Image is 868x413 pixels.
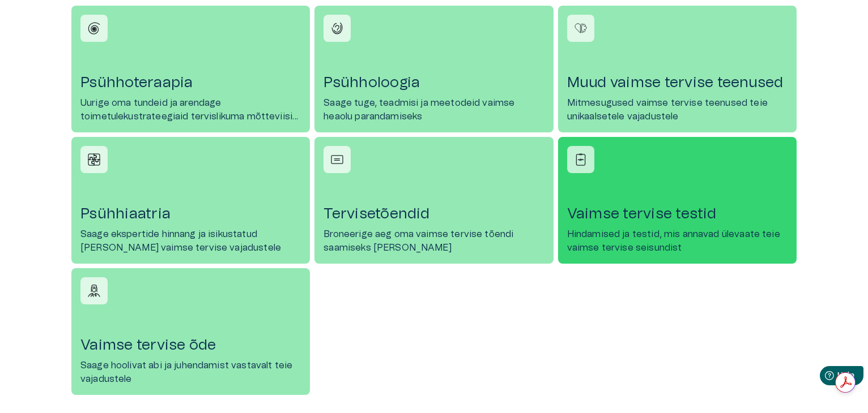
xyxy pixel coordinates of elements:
[86,20,103,37] img: Psühhoteraapia icon
[80,336,301,354] h4: Vaimse tervise õde
[324,227,544,255] p: Broneerige aeg oma vaimse tervise tõendi saamiseks [PERSON_NAME]
[80,96,301,123] p: Uurige oma tundeid ja arendage toimetulekustrateegiaid tervislikuma mõtteviisi saavutamiseks
[80,74,301,92] h4: Psühhoteraapia
[567,96,788,123] p: Mitmesugused vaimse tervise teenused teie unikaalsetele vajadustele
[567,227,788,255] p: Hindamised ja testid, mis annavad ülevaate teie vaimse tervise seisundist
[780,362,868,393] iframe: Help widget launcher
[567,205,788,223] h4: Vaimse tervise testid
[80,205,301,223] h4: Psühhiaatria
[86,151,103,168] img: Psühhiaatria icon
[572,151,589,168] img: Vaimse tervise testid icon
[329,20,346,37] img: Psühholoogia icon
[80,227,301,255] p: Saage ekspertide hinnang ja isikustatud [PERSON_NAME] vaimse tervise vajadustele
[572,20,589,37] img: Muud vaimse tervise teenused icon
[86,282,103,299] img: Vaimse tervise õde icon
[567,74,788,92] h4: Muud vaimse tervise teenused
[329,151,346,168] img: Tervisetõendid icon
[324,205,544,223] h4: Tervisetõendid
[324,74,544,92] h4: Psühholoogia
[80,359,301,386] p: Saage hoolivat abi ja juhendamist vastavalt teie vajadustele
[324,96,544,123] p: Saage tuge, teadmisi ja meetodeid vaimse heaolu parandamiseks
